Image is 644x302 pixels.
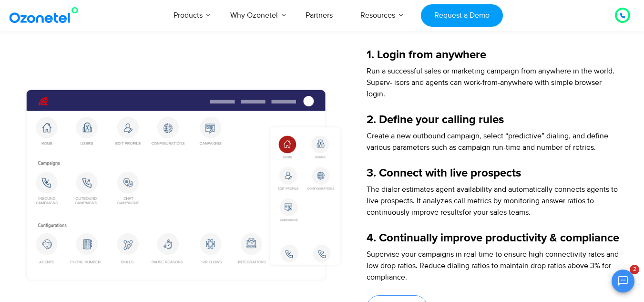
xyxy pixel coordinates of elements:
[367,114,620,125] h5: 2. Define your calling rules
[367,49,620,61] h5: 1. Login from anywhere
[367,167,620,179] h5: 3. Connect with live prospects
[367,249,620,283] p: Supervise your campaigns in real-time to ensure high connectivity rates and low drop ratios. Redu...
[462,208,529,217] span: for your sales teams
[630,265,639,274] span: 2
[367,232,620,244] h5: 4. Continually improve productivity & compliance
[421,4,502,27] a: Request a Demo
[24,88,343,282] img: Cloud-based Predictive Dialers
[367,65,620,100] p: Run a successful sales or marketing campaign from anywhere in the world. Superv- isors and agents...
[612,270,634,292] button: Open chat
[367,130,620,153] p: Create a new outbound campaign, select “predictive” dialing, and define various parameters such a...
[367,184,620,218] p: The dialer estimates agent availability and automatically connects agents to live prospects. It a...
